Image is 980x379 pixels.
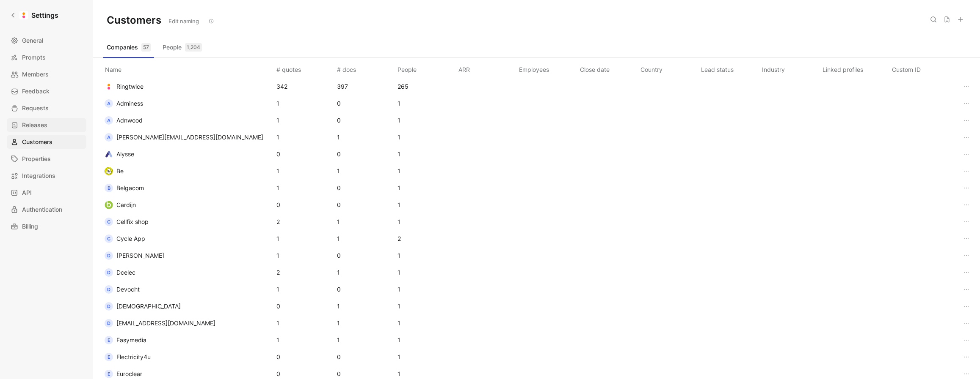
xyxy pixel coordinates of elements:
div: D [105,268,113,277]
a: API [7,186,86,199]
td: 1 [275,112,335,129]
span: Releases [22,120,47,130]
div: E [105,370,113,378]
td: 1 [335,315,396,332]
td: 1 [275,129,335,146]
td: 1 [275,247,335,264]
button: CCellfix shop [102,215,152,229]
div: D [105,251,113,260]
button: EElectricity4u [102,350,154,364]
th: Industry [760,58,821,78]
div: E [105,336,113,344]
a: Billing [7,220,86,233]
button: a[PERSON_NAME][EMAIL_ADDRESS][DOMAIN_NAME] [102,131,266,144]
div: C [105,218,113,226]
span: Belgacom [116,184,144,191]
a: Feedback [7,85,86,98]
button: Companies [103,41,154,54]
button: D[DEMOGRAPHIC_DATA] [102,300,184,313]
button: BBelgacom [102,181,147,195]
button: People [159,41,205,54]
td: 1 [396,146,456,163]
td: 1 [396,247,456,264]
td: 1 [275,163,335,180]
td: 1 [275,281,335,298]
a: Members [7,68,86,81]
td: 1 [396,129,456,146]
a: Prompts [7,51,86,64]
div: a [105,133,113,142]
span: General [22,35,43,46]
span: [DEMOGRAPHIC_DATA] [116,303,181,310]
td: 1 [335,332,396,349]
td: 397 [335,78,396,95]
td: 1 [335,129,396,146]
td: 1 [335,213,396,230]
td: 1 [396,213,456,230]
td: 1 [275,95,335,112]
td: 1 [396,298,456,315]
td: 0 [335,196,396,213]
td: 0 [335,112,396,129]
td: 1 [396,264,456,281]
td: 1 [396,315,456,332]
span: Dcelec [116,269,135,276]
td: 0 [275,298,335,315]
td: 0 [335,281,396,298]
th: # docs [335,58,396,78]
h1: Customers [107,14,161,26]
td: 0 [275,196,335,213]
td: 0 [335,180,396,196]
td: 1 [275,230,335,247]
div: D [105,285,113,294]
th: Custom ID [890,58,960,78]
button: Edit naming [165,15,203,27]
th: People [396,58,456,78]
td: 0 [335,349,396,365]
th: Country [639,58,699,78]
td: 1 [396,281,456,298]
th: Lead status [699,58,760,78]
td: 1 [335,230,396,247]
div: 1,204 [185,43,202,52]
a: Customers [7,135,86,149]
a: Settings [7,7,62,24]
td: 1 [335,163,396,180]
span: Properties [22,154,51,164]
th: ARR [457,58,517,78]
span: Electricity4u [116,353,151,360]
td: 1 [396,180,456,196]
span: Adnwood [116,117,143,124]
a: Authentication [7,203,86,216]
div: D [105,302,113,311]
td: 1 [396,163,456,180]
td: 1 [335,264,396,281]
td: 342 [275,78,335,95]
a: Releases [7,118,86,132]
img: logo [105,82,113,91]
span: Members [22,69,49,79]
span: Euroclear [116,370,142,377]
span: Alysse [116,150,134,158]
a: Properties [7,152,86,166]
td: 1 [396,349,456,365]
button: CCycle App [102,232,148,245]
td: 1 [396,196,456,213]
td: 1 [275,180,335,196]
span: [PERSON_NAME] [116,252,164,259]
td: 1 [335,298,396,315]
td: 1 [396,112,456,129]
img: logo [105,150,113,158]
div: B [105,184,113,192]
div: d [105,319,113,327]
span: Be [116,167,124,175]
button: logoCardijn [102,198,139,212]
span: Devocht [116,286,140,293]
button: logoAlysse [102,147,137,161]
span: Authentication [22,204,62,215]
div: A [105,116,113,125]
td: 0 [275,146,335,163]
th: Employees [517,58,578,78]
span: Cycle App [116,235,145,242]
button: DDevocht [102,283,143,296]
